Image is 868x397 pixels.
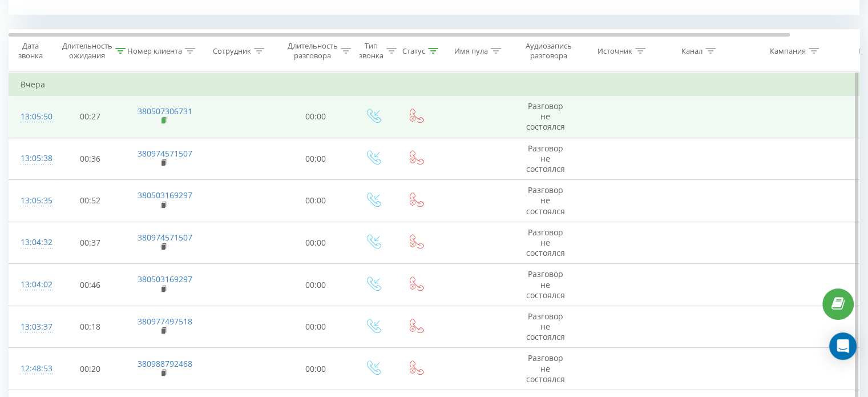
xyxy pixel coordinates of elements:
[213,46,251,56] div: Сотрудник
[521,41,576,61] div: Аудиозапись разговора
[280,264,352,306] td: 00:00
[526,352,565,384] span: Разговор не состоялся
[21,106,43,128] div: 13:05:50
[829,332,857,360] div: Open Intercom Messenger
[526,311,565,342] span: Разговор не состоялся
[55,348,126,390] td: 00:20
[127,46,182,56] div: Номер клиента
[280,96,352,138] td: 00:00
[9,41,51,61] div: Дата звонка
[280,348,352,390] td: 00:00
[280,222,352,264] td: 00:00
[21,316,43,338] div: 13:03:37
[138,316,192,327] a: 380977497518
[62,41,112,61] div: Длительность ожидания
[681,46,703,56] div: Канал
[526,268,565,300] span: Разговор не состоялся
[526,101,565,132] span: Разговор не состоялся
[21,147,43,170] div: 13:05:38
[21,274,43,296] div: 13:04:02
[138,274,192,284] a: 380503169297
[55,264,126,306] td: 00:46
[55,222,126,264] td: 00:37
[526,227,565,258] span: Разговор не состоялся
[138,190,192,200] a: 380503169297
[454,46,488,56] div: Имя пула
[21,358,43,380] div: 12:48:53
[138,232,192,243] a: 380974571507
[55,138,126,180] td: 00:36
[359,41,383,61] div: Тип звонка
[770,46,806,56] div: Кампания
[280,180,352,222] td: 00:00
[21,231,43,254] div: 13:04:32
[138,358,192,369] a: 380988792468
[55,306,126,348] td: 00:18
[526,185,565,216] span: Разговор не состоялся
[138,106,192,117] a: 380507306731
[402,46,425,56] div: Статус
[138,148,192,159] a: 380974571507
[526,143,565,174] span: Разговор не состоялся
[288,41,338,61] div: Длительность разговора
[280,306,352,348] td: 00:00
[55,180,126,222] td: 00:52
[280,138,352,180] td: 00:00
[597,46,632,56] div: Источник
[55,96,126,138] td: 00:27
[21,190,43,212] div: 13:05:35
